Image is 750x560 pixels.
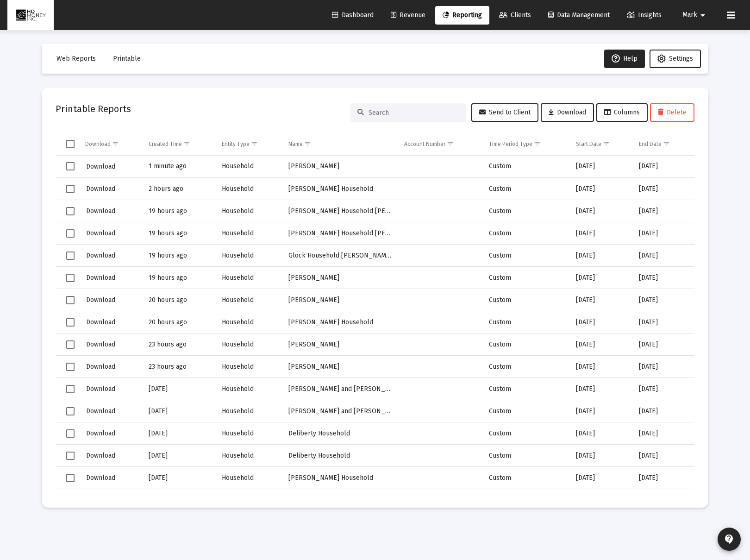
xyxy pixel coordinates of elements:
[569,222,633,245] td: [DATE]
[632,178,694,200] td: [DATE]
[215,333,282,356] td: Household
[332,11,374,19] span: Dashboard
[282,333,398,356] td: [PERSON_NAME]
[85,227,116,240] button: Download
[215,156,282,178] td: Household
[86,163,115,170] span: Download
[113,55,141,63] span: Printable
[282,311,398,333] td: [PERSON_NAME] Household
[85,471,116,484] button: Download
[632,222,694,245] td: [DATE]
[569,333,633,356] td: [DATE]
[632,267,694,289] td: [DATE]
[619,6,669,25] a: Insights
[215,400,282,422] td: Household
[85,271,116,284] button: Download
[215,200,282,222] td: Household
[288,140,303,148] div: Name
[569,267,633,289] td: [DATE]
[482,489,569,511] td: Custom
[569,156,633,178] td: [DATE]
[142,156,216,178] td: 1 minute ago
[85,382,116,396] button: Download
[85,338,116,351] button: Download
[86,474,115,482] span: Download
[86,252,115,259] span: Download
[658,108,687,116] span: Delete
[282,267,398,289] td: [PERSON_NAME]
[632,356,694,378] td: [DATE]
[482,289,569,311] td: Custom
[541,6,617,25] a: Data Management
[66,162,75,170] div: Select row
[66,474,75,482] div: Select row
[482,467,569,489] td: Custom
[215,178,282,200] td: Household
[632,311,694,333] td: [DATE]
[282,178,398,200] td: [PERSON_NAME] Household
[632,378,694,400] td: [DATE]
[383,6,433,25] a: Revenue
[482,178,569,200] td: Custom
[282,400,398,422] td: [PERSON_NAME] and [PERSON_NAME]
[142,445,216,467] td: [DATE]
[86,207,115,215] span: Download
[86,318,115,326] span: Download
[142,333,216,356] td: 23 hours ago
[142,178,216,200] td: 2 hours ago
[534,140,541,147] span: Show filter options for column 'Time Period Type'
[471,103,538,122] button: Send to Client
[142,311,216,333] td: 20 hours ago
[183,140,190,147] span: Show filter options for column 'Created Time'
[569,422,633,445] td: [DATE]
[56,55,96,63] span: Web Reports
[479,108,531,116] span: Send to Client
[66,185,75,193] div: Select row
[482,400,569,422] td: Custom
[142,289,216,311] td: 20 hours ago
[85,293,116,307] button: Download
[215,356,282,378] td: Household
[282,289,398,311] td: [PERSON_NAME]
[548,11,610,19] span: Data Management
[282,422,398,445] td: Deliberty Household
[499,11,531,19] span: Clients
[569,245,633,267] td: [DATE]
[482,267,569,289] td: Custom
[482,445,569,467] td: Custom
[142,222,216,245] td: 19 hours ago
[142,489,216,511] td: [DATE]
[66,429,75,438] div: Select row
[569,356,633,378] td: [DATE]
[482,245,569,267] td: Custom
[682,11,697,19] span: Mark
[86,229,115,237] span: Download
[443,11,482,19] span: Reporting
[482,156,569,178] td: Custom
[671,6,719,24] button: Mark
[85,449,116,462] button: Download
[66,363,75,371] div: Select row
[492,6,538,25] a: Clients
[222,140,250,148] div: Entity Type
[569,445,633,467] td: [DATE]
[142,467,216,489] td: [DATE]
[447,140,454,147] span: Show filter options for column 'Account Number'
[282,378,398,400] td: [PERSON_NAME] and [PERSON_NAME]
[112,140,119,147] span: Show filter options for column 'Download'
[604,50,645,68] button: Help
[282,445,398,467] td: Deliberty Household
[282,156,398,178] td: [PERSON_NAME]
[569,178,633,200] td: [DATE]
[669,55,693,63] span: Settings
[66,296,75,304] div: Select row
[569,133,633,155] td: Column Start Date
[66,229,75,238] div: Select row
[724,534,735,545] mat-icon: contact_support
[482,422,569,445] td: Custom
[85,360,116,373] button: Download
[215,467,282,489] td: Household
[596,103,648,122] button: Columns
[142,356,216,378] td: 23 hours ago
[142,200,216,222] td: 19 hours ago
